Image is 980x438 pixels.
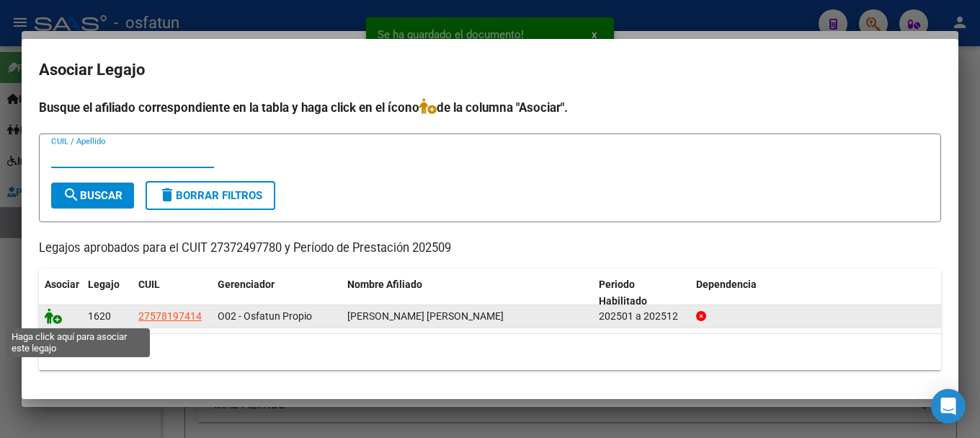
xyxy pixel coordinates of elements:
div: 1 registros [39,334,941,370]
h4: Busque el afiliado correspondiente en la tabla y haga click en el ícono de la columna "Asociar". [39,98,941,117]
span: O02 - Osfatun Propio [218,310,312,322]
datatable-header-cell: Asociar [39,269,82,317]
span: Dependencia [696,279,757,290]
span: CUIL [138,279,160,290]
span: Gerenciador [218,279,275,290]
button: Buscar [51,183,134,209]
span: 1620 [88,310,111,322]
span: GERMANI INSAURRALDE AMBAR SOFIA [347,310,504,322]
datatable-header-cell: Nombre Afiliado [342,269,593,317]
span: Legajo [88,279,120,290]
mat-icon: delete [159,186,176,203]
datatable-header-cell: Dependencia [690,269,942,317]
mat-icon: search [63,186,80,203]
span: Periodo Habilitado [599,279,647,307]
datatable-header-cell: Periodo Habilitado [593,269,690,317]
span: Buscar [63,189,122,202]
span: 27578197414 [138,310,202,322]
datatable-header-cell: Gerenciador [212,269,342,317]
button: Borrar Filtros [146,181,275,210]
h2: Asociar Legajo [39,56,941,84]
datatable-header-cell: CUIL [133,269,212,317]
span: Asociar [45,279,79,290]
div: 202501 a 202512 [599,308,685,325]
p: Legajos aprobados para el CUIT 27372497780 y Período de Prestación 202509 [39,240,941,258]
datatable-header-cell: Legajo [82,269,133,317]
div: Open Intercom Messenger [931,389,966,424]
span: Nombre Afiliado [347,279,422,290]
span: Borrar Filtros [159,189,262,202]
